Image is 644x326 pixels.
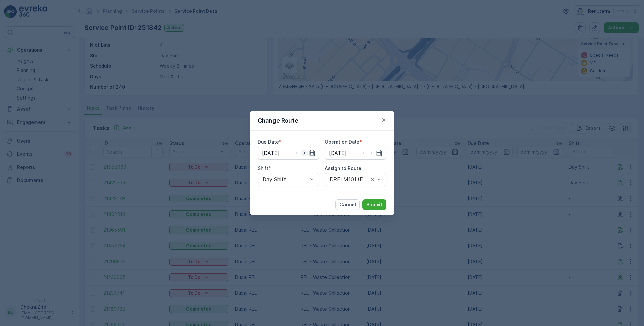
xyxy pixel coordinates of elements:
[362,199,386,210] button: Submit
[366,201,382,208] p: Submit
[325,165,361,171] label: Assign to Route
[258,165,268,171] label: Shift
[325,139,359,145] label: Operation Date
[258,139,279,145] label: Due Date
[258,147,319,160] input: dd/mm/yyyy
[335,199,360,210] button: Cancel
[258,116,298,125] p: Change Route
[325,147,386,160] input: dd/mm/yyyy
[339,201,356,208] p: Cancel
